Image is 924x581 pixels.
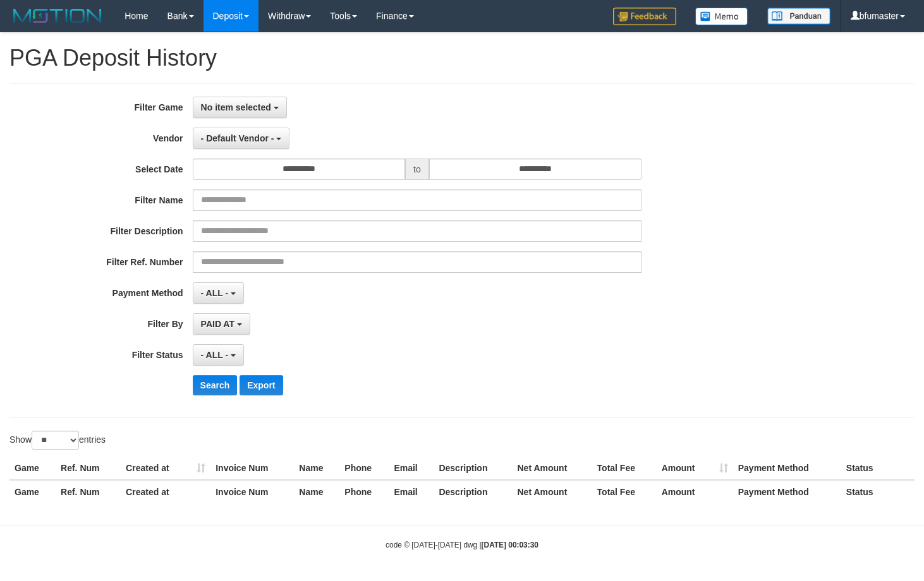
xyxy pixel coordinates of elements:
th: Net Amount [513,480,592,503]
button: - ALL - [193,282,244,304]
span: No item selected [201,102,271,112]
th: Email [389,457,434,480]
label: Show entries [9,431,106,450]
select: Showentries [32,431,79,450]
th: Game [9,480,56,503]
button: Search [193,375,238,395]
th: Created at [121,457,210,480]
th: Description [434,457,512,480]
th: Email [389,480,434,503]
strong: [DATE] 00:03:30 [482,541,538,549]
th: Status [841,480,915,503]
th: Phone [339,480,389,503]
img: panduan.png [767,8,830,25]
span: to [405,159,429,180]
span: - ALL - [201,350,229,360]
th: Amount [657,480,733,503]
img: Button%20Memo.svg [695,8,748,25]
img: Feedback.jpg [613,8,676,25]
th: Name [294,457,339,480]
button: - Default Vendor - [193,128,290,149]
th: Status [841,457,915,480]
th: Net Amount [513,457,592,480]
th: Invoice Num [210,457,294,480]
th: Description [434,480,512,503]
th: Created at [121,480,210,503]
button: - ALL - [193,344,244,366]
th: Amount [657,457,733,480]
th: Phone [339,457,389,480]
th: Name [294,480,339,503]
th: Total Fee [592,457,657,480]
span: - Default Vendor - [201,133,274,143]
span: - ALL - [201,288,229,298]
h1: PGA Deposit History [9,45,915,71]
th: Invoice Num [210,480,294,503]
button: No item selected [193,97,287,118]
th: Ref. Num [56,480,121,503]
th: Payment Method [733,480,841,503]
span: PAID AT [201,319,234,329]
button: PAID AT [193,313,250,335]
th: Ref. Num [56,457,121,480]
button: Export [240,375,283,395]
img: MOTION_logo.png [9,6,106,25]
small: code © [DATE]-[DATE] dwg | [386,541,538,549]
th: Payment Method [733,457,841,480]
th: Total Fee [592,480,657,503]
th: Game [9,457,56,480]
